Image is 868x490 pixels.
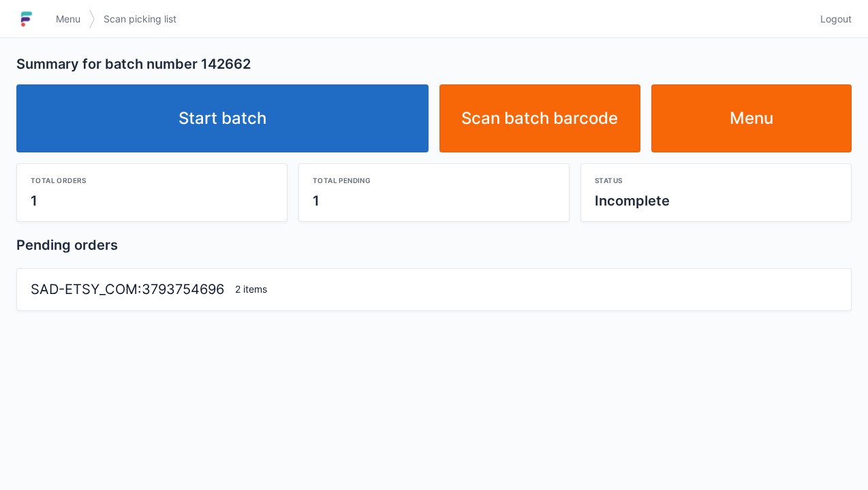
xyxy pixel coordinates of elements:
a: Logout [812,7,852,31]
h2: Pending orders [16,235,852,255]
a: Scan batch barcode [439,84,640,152]
div: 1 [31,191,273,210]
div: SAD-ETSY_COM:3793754696 [25,280,230,299]
span: Scan picking list [104,12,176,26]
div: Total pending [313,175,555,186]
a: Scan picking list [95,7,185,31]
div: Status [595,175,837,186]
h2: Summary for batch number 142662 [16,54,852,73]
img: svg> [89,3,95,35]
a: Menu [48,7,89,31]
span: Logout [820,12,852,26]
div: Incomplete [595,191,837,210]
div: Total orders [31,175,273,186]
img: logo-small.jpg [16,8,37,30]
span: Menu [56,12,80,26]
a: Start batch [16,84,429,152]
a: Menu [651,84,852,152]
div: 1 [313,191,555,210]
div: 2 items [230,282,843,296]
